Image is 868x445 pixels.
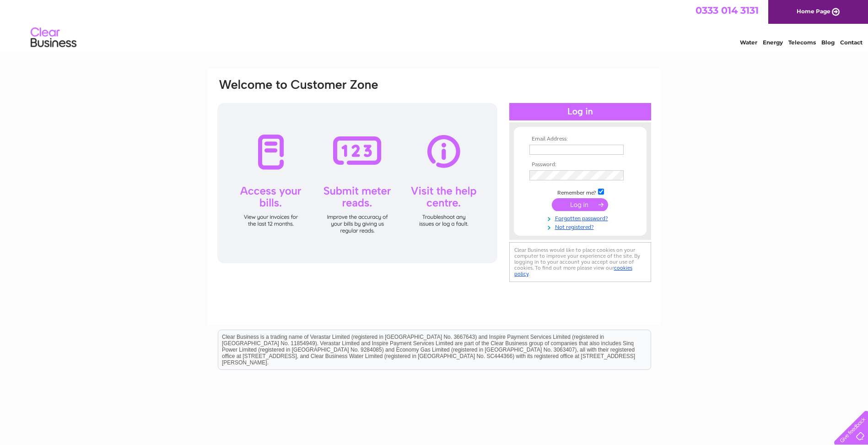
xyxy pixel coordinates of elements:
[218,5,651,44] div: Clear Business is a trading name of Verastar Limited (registered in [GEOGRAPHIC_DATA] No. 3667643...
[788,39,816,46] a: Telecoms
[527,187,633,196] td: Remember me?
[514,265,632,277] a: cookies policy
[821,39,835,46] a: Blog
[529,222,633,231] a: Not registered?
[527,162,633,168] th: Password:
[840,39,863,46] a: Contact
[763,39,783,46] a: Energy
[695,5,759,16] a: 0333 014 3131
[509,242,651,282] div: Clear Business would like to place cookies on your computer to improve your experience of the sit...
[527,136,633,142] th: Email Address:
[529,213,633,222] a: Forgotten password?
[552,198,608,211] input: Submit
[30,24,77,52] img: logo.png
[740,39,757,46] a: Water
